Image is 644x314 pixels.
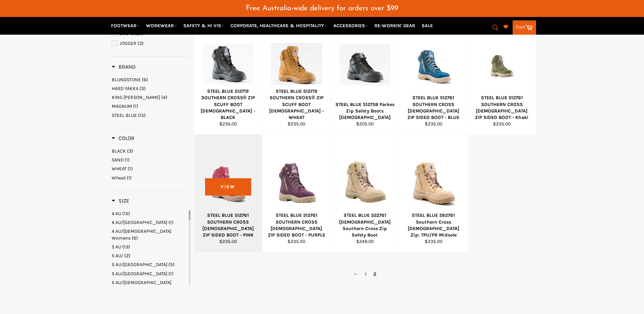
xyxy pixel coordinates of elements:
[112,280,171,292] span: 5 AU/[DEMOGRAPHIC_DATA] Womens
[161,94,167,100] span: (4)
[112,148,190,154] a: BLACK
[112,165,190,172] a: WHEAT
[112,197,129,204] span: Size
[119,40,136,46] span: JOGGER
[132,235,138,241] span: (6)
[137,40,144,46] span: (3)
[335,212,395,238] div: STEEL BLUE 522761 [DEMOGRAPHIC_DATA] Southern Cross Zip Safety Boot
[112,244,187,250] a: 5 AU
[112,148,126,154] span: BLACK
[331,17,399,135] a: STEEL BLUE 512758 Parkes Zip Safety Boots LadiesSTEEL BLUE 512758 Parkes Zip Safety Boots [DEMOGR...
[404,94,463,121] div: STEEL BLUE 512761 SOUTHERN CROSS [DEMOGRAPHIC_DATA] ZIP SIDED BOOT - BLUE
[228,20,330,32] a: CORPORATE, HEALTHCARE & HOSPITALITY
[112,94,190,101] a: KING GEE
[112,157,124,163] span: SAND
[119,31,134,36] span: BOOTS
[112,197,129,204] h3: Size
[419,20,436,32] a: SALE
[112,85,190,92] a: HARD YAKKA
[472,94,532,121] div: STEEL BLUE 512761 SOUTHERN CROSS [DEMOGRAPHIC_DATA] ZIP SIDED BOOT - Khaki
[112,271,187,277] a: 5 AU/US
[372,20,418,32] a: RE-WORKIN' GEAR
[112,94,160,100] span: KING [PERSON_NAME]
[112,271,167,277] span: 5 AU/[GEOGRAPHIC_DATA]
[133,103,138,109] span: (1)
[112,175,190,181] a: Wheat
[112,252,187,259] a: 5 AU/
[112,112,190,119] a: STEEL BLUE
[194,135,262,252] a: STEEL BLUE 512761 SOUTHERN CROSS LADIES ZIP SIDED BOOT - PINKSTEEL BLUE 512761 SOUTHERN CROSS [DE...
[112,64,136,70] h3: Brand
[262,135,331,252] a: STEEL BLUE 512761 SOUTHERN CROSS LADIES ZIP SIDED BOOT - PURPLESTEEL BLUE 512761 SOUTHERN CROSS [...
[331,20,371,32] a: ACCESSORIES
[168,220,173,225] span: (1)
[262,17,331,135] a: STEEL BLUE 512719 SOUTHERN CROSS® ZIP SCUFF BOOT LADIES - WHEATSTEEL BLUE 512719 SOUTHERN CROSS® ...
[112,103,132,109] span: MAGNUM
[135,31,144,36] span: (26)
[112,279,187,293] a: 5 AU/US Womens
[198,88,258,121] div: STEEL BLUE 512719 SOUTHERN CROSS® ZIP SCUFF BOOT [DEMOGRAPHIC_DATA] - BLACK
[350,269,362,279] a: ←
[194,17,262,135] a: STEEL BLUE 512719 SOUTHERN CROSS® ZIP SCUFF BOOT LADIES - BLACKSTEEL BLUE 512719 SOUTHERN CROSS® ...
[122,244,130,250] span: (13)
[267,212,327,238] div: STEEL BLUE 512761 SOUTHERN CROSS [DEMOGRAPHIC_DATA] ZIP SIDED BOOT - PURPLE
[112,219,187,226] a: 4 AU/US
[112,157,190,163] a: SAND
[112,261,187,268] a: 5 AU/UK
[125,157,130,163] span: (1)
[112,253,123,259] span: 5 AU/
[112,228,187,241] a: 4 AU/US Womens
[112,76,190,83] a: BLUNDSTONE
[370,269,380,279] span: 2
[362,269,370,279] a: 1
[138,112,146,118] span: (15)
[181,20,227,32] a: SAFETY & HI VIS
[112,112,137,118] span: STEEL BLUE
[335,101,395,121] div: STEEL BLUE 512758 Parkes Zip Safety Boots [DEMOGRAPHIC_DATA]
[267,88,327,121] div: STEEL BLUE 512719 SOUTHERN CROSS® ZIP SCUFF BOOT [DEMOGRAPHIC_DATA] - WHEAT
[246,5,398,12] span: Free Australia-wide delivery for orders over $99
[112,135,134,142] h3: Color
[122,211,130,216] span: (15)
[112,210,187,217] a: 4 AU
[198,212,258,238] div: STEEL BLUE 512761 SOUTHERN CROSS [DEMOGRAPHIC_DATA] ZIP SIDED BOOT - PINK
[127,148,133,154] span: (3)
[112,220,167,225] span: 4 AU/[GEOGRAPHIC_DATA]
[112,175,126,181] span: Wheat
[127,175,132,181] span: (1)
[140,86,146,91] span: (3)
[513,20,536,35] a: Cart
[168,271,173,277] span: (1)
[112,103,190,109] a: MAGNUM
[112,244,121,250] span: 5 AU
[404,212,463,238] div: STEEL BLUE 592761 Southern Cross [DEMOGRAPHIC_DATA] Zip: TPU/PR Midsole
[112,211,121,216] span: 4 AU
[399,135,467,252] a: STEEL BLUE 592761 Southern Cross Ladies Zip: TPU/PR MidsoleSTEEL BLUE 592761 Southern Cross [DEMO...
[168,262,174,267] span: (5)
[331,135,399,252] a: STEEL BLUE 522761 Ladies Southern Cross Zip Safety BootSTEEL BLUE 522761 [DEMOGRAPHIC_DATA] South...
[399,17,467,135] a: STEEL BLUE 512761 SOUTHERN CROSS LADIES ZIP SIDED BOOT - BLUESTEEL BLUE 512761 SOUTHERN CROSS [DE...
[112,40,190,47] a: JOGGER
[112,262,167,267] span: 5 AU/[GEOGRAPHIC_DATA]
[128,166,133,172] span: (1)
[143,20,180,32] a: WORKWEAR
[142,77,148,83] span: (6)
[112,166,127,172] span: WHEAT
[467,17,536,135] a: STEEL BLUE 512761 SOUTHERN CROSS LADIES ZIP SIDED BOOT - KhakiSTEEL BLUE 512761 SOUTHERN CROSS [D...
[108,20,142,32] a: FOOTWEAR
[112,228,171,241] span: 4 AU/[DEMOGRAPHIC_DATA] Womens
[124,253,130,259] span: (2)
[112,77,141,83] span: BLUNDSTONE
[112,86,139,91] span: HARD YAKKA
